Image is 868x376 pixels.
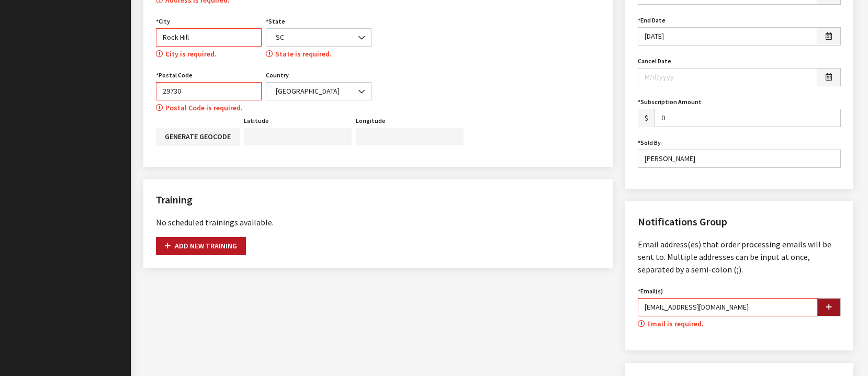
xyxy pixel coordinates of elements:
[817,68,841,86] button: Open date picker
[156,28,262,47] input: Rock Hill
[156,237,246,255] button: Add new training
[156,82,262,100] input: 29730
[638,214,841,230] h2: Notifications Group
[638,68,817,86] input: M/d/yyyy
[638,150,841,168] input: John Doe
[165,241,237,250] span: Add new training
[638,16,666,25] label: End Date
[244,116,269,126] label: Latitude
[638,27,817,45] input: M/d/yyyy
[156,128,240,146] button: Generate geocode
[638,109,655,127] span: $
[156,192,600,208] h2: Training
[266,82,371,100] span: United States of America
[638,287,663,296] label: Email(s)
[266,71,289,80] label: Country
[356,116,386,126] label: Longitude
[156,216,600,229] div: No scheduled trainings available.
[638,138,661,147] label: Sold By
[156,17,170,26] label: City
[638,238,841,276] p: Email address(es) that order processing emails will be sent to. Multiple addresses can be input a...
[647,319,704,328] span: Email is required.
[655,109,841,127] input: 99.00
[273,86,365,97] span: United States of America
[266,17,285,26] label: State
[638,97,702,107] label: Subscription Amount
[275,49,332,59] span: State is required.
[165,103,243,112] span: Postal Code is required.
[156,71,193,80] label: Postal Code
[817,298,841,316] button: Add
[817,27,841,45] button: Open date picker
[638,298,818,316] input: JDoe@insigniagroup.com; JDoe2@insigniagroup.com
[638,56,671,66] label: Cancel Date
[273,32,365,43] span: SC
[266,28,371,47] span: SC
[165,49,217,59] span: City is required.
